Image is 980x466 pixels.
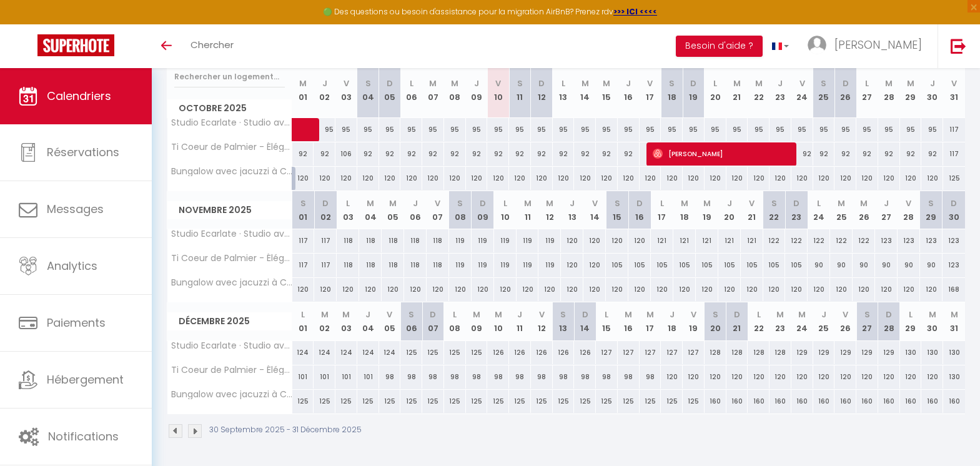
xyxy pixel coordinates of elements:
[920,254,943,277] div: 90
[878,62,900,118] th: 28
[793,197,799,209] abbr: D
[651,254,673,277] div: 105
[47,144,119,160] span: Réservations
[838,197,845,209] abbr: M
[900,167,922,190] div: 120
[495,77,501,89] abbr: V
[314,62,335,118] th: 02
[813,118,835,141] div: 95
[400,167,422,190] div: 120
[404,229,427,252] div: 118
[466,62,488,118] th: 09
[651,191,673,229] th: 17
[335,142,357,166] div: 106
[167,201,292,219] span: Novembre 2025
[574,167,596,190] div: 120
[524,197,532,209] abbr: M
[387,77,393,89] abbr: D
[487,167,509,190] div: 120
[943,62,965,118] th: 31
[337,229,359,252] div: 118
[474,77,479,89] abbr: J
[444,62,466,118] th: 08
[389,197,397,209] abbr: M
[47,315,106,330] span: Paiements
[494,229,517,252] div: 119
[553,62,575,118] th: 13
[943,142,965,166] div: 117
[606,191,628,229] th: 15
[930,77,935,89] abbr: J
[856,167,878,190] div: 120
[834,37,922,52] span: [PERSON_NAME]
[898,254,920,277] div: 90
[359,254,382,277] div: 118
[755,77,763,89] abbr: M
[314,278,337,301] div: 120
[705,167,726,190] div: 120
[444,118,466,141] div: 95
[357,142,379,166] div: 92
[538,229,561,252] div: 119
[661,167,683,190] div: 120
[943,191,965,229] th: 30
[427,229,449,252] div: 118
[444,167,466,190] div: 120
[337,254,359,277] div: 118
[181,24,243,68] a: Chercher
[696,229,718,252] div: 121
[856,118,878,141] div: 95
[169,142,294,152] span: Ti Coeur de Palmier - Élégance & Sérénité à FDF
[509,167,531,190] div: 120
[813,142,835,166] div: 92
[404,278,427,301] div: 120
[763,229,786,252] div: 122
[379,62,401,118] th: 05
[300,197,306,209] abbr: S
[517,229,539,252] div: 119
[661,62,683,118] th: 18
[921,118,943,141] div: 95
[169,167,294,176] span: Bungalow avec jacuzzi à Cap Chevalier Saint Anne
[292,62,314,118] th: 01
[830,254,853,277] div: 90
[951,197,957,209] abbr: D
[561,191,583,229] th: 13
[676,36,763,57] button: Besoin d'aide ?
[951,38,966,54] img: logout
[884,197,889,209] abbr: J
[771,197,777,209] abbr: S
[337,191,359,229] th: 03
[457,197,463,209] abbr: S
[517,191,539,229] th: 11
[314,167,335,190] div: 120
[856,142,878,166] div: 92
[427,254,449,277] div: 118
[741,254,763,277] div: 105
[583,191,606,229] th: 14
[853,191,875,229] th: 26
[741,229,763,252] div: 121
[770,167,791,190] div: 120
[400,118,422,141] div: 95
[791,118,813,141] div: 95
[875,229,898,252] div: 123
[928,197,934,209] abbr: S
[429,77,437,89] abbr: M
[487,142,509,166] div: 92
[834,62,856,118] th: 26
[900,118,922,141] div: 95
[921,142,943,166] div: 92
[379,142,401,166] div: 92
[322,77,327,89] abbr: J
[494,254,517,277] div: 119
[359,278,382,301] div: 120
[292,254,315,277] div: 117
[449,191,472,229] th: 08
[669,77,675,89] abbr: S
[640,62,661,118] th: 17
[466,167,488,190] div: 120
[292,142,314,166] div: 92
[47,88,111,104] span: Calendriers
[705,118,726,141] div: 95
